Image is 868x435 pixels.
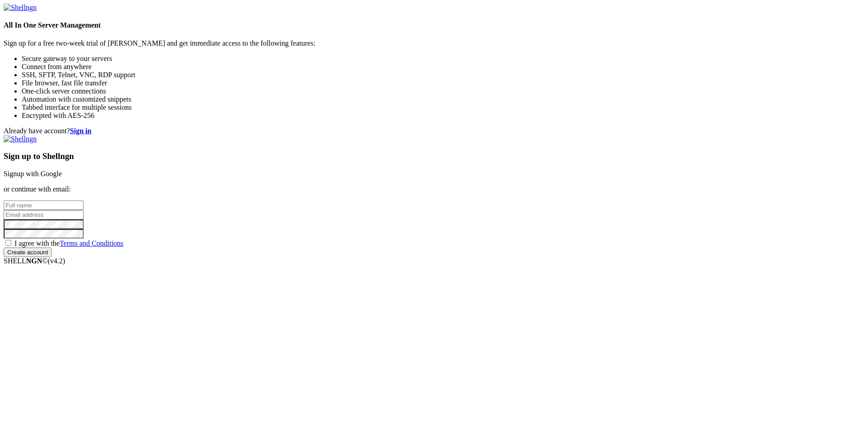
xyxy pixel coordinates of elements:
h3: Sign up to Shellngn [4,151,864,161]
h4: All In One Server Management [4,21,864,29]
span: I agree with the [14,239,123,247]
li: SSH, SFTP, Telnet, VNC, RDP support [22,71,864,79]
img: Shellngn [4,4,37,12]
img: Shellngn [4,135,37,143]
li: Automation with customized snippets [22,95,864,103]
li: Connect from anywhere [22,63,864,71]
li: Encrypted with AES-256 [22,112,864,120]
div: Already have account? [4,127,864,135]
input: Create account [4,248,52,257]
li: One-click server connections [22,87,864,95]
input: Email address [4,210,84,220]
a: Signup with Google [4,170,62,178]
input: Full name [4,201,84,210]
li: Secure gateway to your servers [22,55,864,63]
li: File browser, fast file transfer [22,79,864,87]
li: Tabbed interface for multiple sessions [22,103,864,112]
a: Terms and Conditions [60,239,123,247]
p: or continue with email: [4,185,864,193]
span: 4.2.0 [48,257,66,265]
b: NGN [26,257,42,265]
span: SHELL © [4,257,65,265]
a: Sign in [70,127,92,135]
p: Sign up for a free two-week trial of [PERSON_NAME] and get immediate access to the following feat... [4,39,864,47]
input: I agree with theTerms and Conditions [5,240,11,246]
